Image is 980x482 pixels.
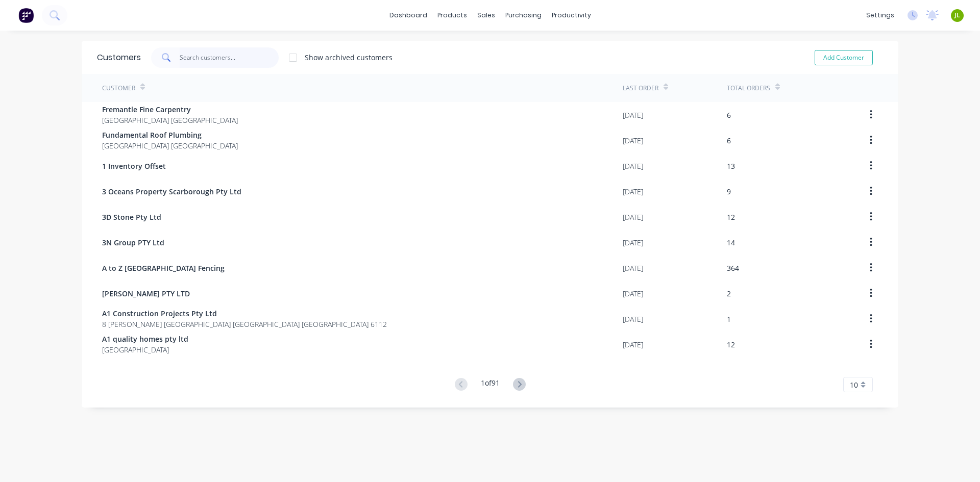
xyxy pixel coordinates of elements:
[623,237,643,248] div: [DATE]
[623,161,643,171] div: [DATE]
[180,47,279,68] input: Search customers...
[102,288,190,299] span: [PERSON_NAME] PTY LTD
[102,308,387,319] span: A1 Construction Projects Pty Ltd
[500,8,547,23] div: purchasing
[623,263,643,273] div: [DATE]
[432,8,472,23] div: products
[727,135,731,146] div: 6
[102,344,188,355] span: [GEOGRAPHIC_DATA]
[850,379,858,390] span: 10
[727,186,731,197] div: 9
[102,186,241,197] span: 3 Oceans Property Scarborough Pty Ltd
[102,263,225,273] span: A to Z [GEOGRAPHIC_DATA] Fencing
[384,8,432,23] a: dashboard
[727,237,735,248] div: 14
[472,8,500,23] div: sales
[102,115,238,125] span: [GEOGRAPHIC_DATA] [GEOGRAPHIC_DATA]
[623,110,643,120] div: [DATE]
[102,334,188,344] span: A1 quality homes pty ltd
[623,186,643,197] div: [DATE]
[623,339,643,350] div: [DATE]
[727,110,731,120] div: 6
[727,161,735,171] div: 13
[102,237,164,248] span: 3N Group PTY Ltd
[815,50,873,65] button: Add Customer
[18,8,34,23] img: Factory
[481,377,500,392] div: 1 of 91
[102,130,238,140] span: Fundamental Roof Plumbing
[727,263,739,273] div: 364
[861,8,899,23] div: settings
[305,52,393,63] div: Show archived customers
[623,212,643,222] div: [DATE]
[727,288,731,299] div: 2
[623,314,643,324] div: [DATE]
[102,161,166,171] span: 1 Inventory Offset
[954,11,960,20] span: JL
[623,288,643,299] div: [DATE]
[102,319,387,329] span: 8 [PERSON_NAME] [GEOGRAPHIC_DATA] [GEOGRAPHIC_DATA] [GEOGRAPHIC_DATA] 6112
[102,84,135,93] div: Customer
[727,339,735,350] div: 12
[102,212,161,222] span: 3D Stone Pty Ltd
[97,52,141,64] div: Customers
[727,314,731,324] div: 1
[547,8,596,23] div: productivity
[727,84,770,93] div: Total Orders
[727,212,735,222] div: 12
[623,84,658,93] div: Last Order
[623,135,643,146] div: [DATE]
[102,140,238,151] span: [GEOGRAPHIC_DATA] [GEOGRAPHIC_DATA]
[102,104,238,115] span: Fremantle Fine Carpentry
